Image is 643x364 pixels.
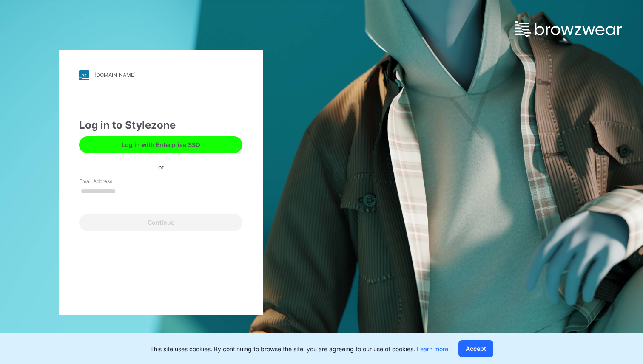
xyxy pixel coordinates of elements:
img: browzwear-logo.e42bd6dac1945053ebaf764b6aa21510.svg [515,21,622,37]
div: Log in to Stylezone [79,118,242,133]
div: or [151,163,171,172]
img: stylezone-logo.562084cfcfab977791bfbf7441f1a819.svg [79,70,89,80]
div: [DOMAIN_NAME] [94,72,136,78]
p: This site uses cookies. By continuing to browse the site, you are agreeing to our use of cookies. [150,344,448,353]
a: Learn more [417,345,448,353]
label: Email Address [79,178,139,185]
button: Accept [458,340,493,357]
button: Log in with Enterprise SSO [79,136,242,153]
a: [DOMAIN_NAME] [79,70,242,80]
